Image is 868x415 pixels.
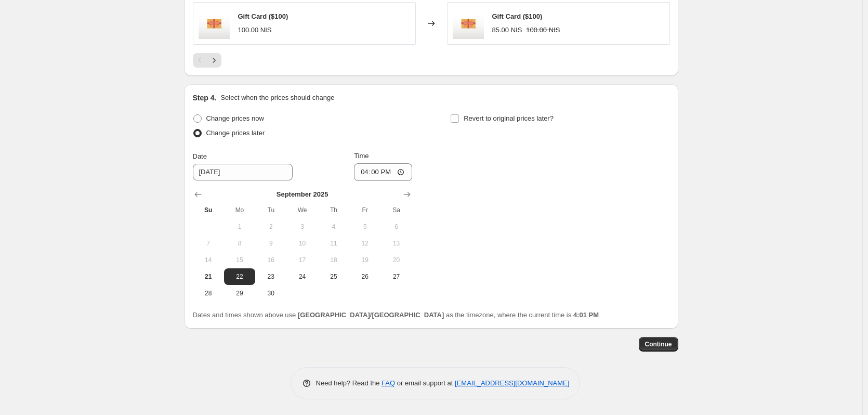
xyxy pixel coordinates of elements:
[349,218,380,235] button: Friday September 5 2025
[353,223,376,231] span: 5
[291,256,313,264] span: 17
[286,235,318,252] button: Wednesday September 10 2025
[380,252,412,268] button: Saturday September 20 2025
[380,202,412,218] th: Saturday
[255,202,286,218] th: Tuesday
[291,223,313,231] span: 3
[349,268,380,285] button: Friday September 26 2025
[298,311,444,319] b: [GEOGRAPHIC_DATA]/[GEOGRAPHIC_DATA]
[193,152,207,160] span: Date
[354,163,412,181] input: 12:00
[291,239,313,248] span: 10
[322,239,345,248] span: 11
[291,206,313,214] span: We
[193,235,224,252] button: Sunday September 7 2025
[318,218,349,235] button: Thursday September 4 2025
[645,340,672,348] span: Continue
[380,268,412,285] button: Saturday September 27 2025
[322,273,345,281] span: 25
[193,93,217,103] h2: Step 4.
[353,239,376,248] span: 12
[322,256,345,264] span: 18
[193,311,599,319] span: Dates and times shown above use as the timezone, where the current time is
[193,252,224,268] button: Sunday September 14 2025
[259,206,282,214] span: Tu
[238,12,288,20] span: Gift Card ($100)
[206,114,264,122] span: Change prices now
[228,239,251,248] span: 8
[228,289,251,297] span: 29
[526,25,560,35] strike: 100.00 NIS
[255,252,286,268] button: Tuesday September 16 2025
[316,379,382,387] span: Need help? Read the
[492,12,543,20] span: Gift Card ($100)
[193,164,293,180] input: 9/21/2025
[286,252,318,268] button: Wednesday September 17 2025
[259,223,282,231] span: 2
[197,239,220,248] span: 7
[353,256,376,264] span: 19
[349,202,380,218] th: Friday
[291,273,313,281] span: 24
[259,289,282,297] span: 30
[453,8,484,39] img: gift_card_80x.png
[206,129,265,137] span: Change prices later
[193,202,224,218] th: Sunday
[318,252,349,268] button: Thursday September 18 2025
[259,273,282,281] span: 23
[228,206,251,214] span: Mo
[385,206,407,214] span: Sa
[193,268,224,285] button: Today Sunday September 21 2025
[224,218,255,235] button: Monday September 1 2025
[228,273,251,281] span: 22
[224,235,255,252] button: Monday September 8 2025
[193,285,224,302] button: Sunday September 28 2025
[286,202,318,218] th: Wednesday
[199,8,230,39] img: gift_card_80x.png
[197,256,220,264] span: 14
[220,93,334,103] p: Select when the prices should change
[349,235,380,252] button: Friday September 12 2025
[238,25,272,35] div: 100.00 NIS
[385,256,407,264] span: 20
[197,289,220,297] span: 28
[207,53,221,68] button: Next
[322,206,345,214] span: Th
[573,311,599,319] b: 4:01 PM
[191,187,205,202] button: Show previous month, August 2025
[318,202,349,218] th: Thursday
[228,256,251,264] span: 15
[464,114,554,122] span: Revert to original prices later?
[455,379,569,387] a: [EMAIL_ADDRESS][DOMAIN_NAME]
[255,285,286,302] button: Tuesday September 30 2025
[224,268,255,285] button: Monday September 22 2025
[255,235,286,252] button: Tuesday September 9 2025
[259,239,282,248] span: 9
[318,235,349,252] button: Thursday September 11 2025
[380,235,412,252] button: Saturday September 13 2025
[353,273,376,281] span: 26
[385,239,407,248] span: 13
[259,256,282,264] span: 16
[197,206,220,214] span: Su
[224,202,255,218] th: Monday
[224,252,255,268] button: Monday September 15 2025
[639,337,678,352] button: Continue
[286,268,318,285] button: Wednesday September 24 2025
[380,218,412,235] button: Saturday September 6 2025
[193,53,221,68] nav: Pagination
[492,25,522,35] div: 85.00 NIS
[286,218,318,235] button: Wednesday September 3 2025
[353,206,376,214] span: Fr
[255,218,286,235] button: Tuesday September 2 2025
[354,152,369,160] span: Time
[395,379,455,387] span: or email support at
[228,223,251,231] span: 1
[318,268,349,285] button: Thursday September 25 2025
[385,273,407,281] span: 27
[382,379,395,387] a: FAQ
[197,273,220,281] span: 21
[385,223,407,231] span: 6
[322,223,345,231] span: 4
[349,252,380,268] button: Friday September 19 2025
